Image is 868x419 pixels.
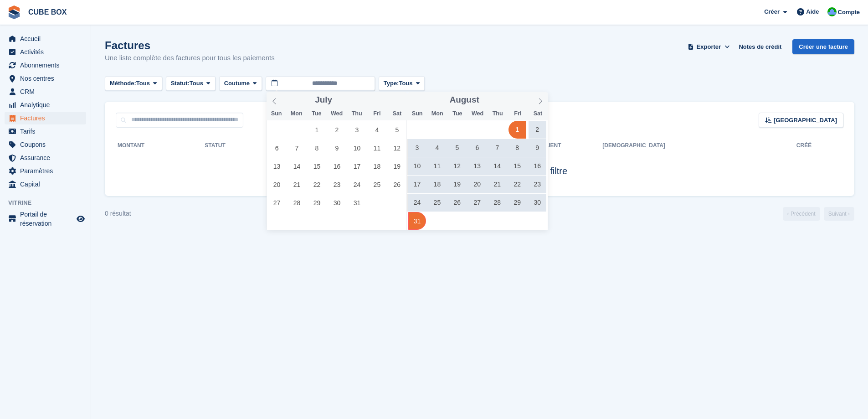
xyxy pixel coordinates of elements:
[448,194,466,212] span: August 26, 2025
[368,121,386,139] span: July 4, 2025
[5,138,86,151] a: menu
[116,139,205,153] th: Montant
[488,111,508,117] span: Thu
[774,116,837,125] span: [GEOGRAPHIC_DATA]
[827,7,837,16] img: Cube Box
[838,8,860,17] span: Compte
[468,194,486,212] span: August 27, 2025
[308,194,326,212] span: July 29, 2025
[307,111,327,117] span: Tue
[388,176,406,193] span: July 26, 2025
[468,157,486,175] span: August 13, 2025
[379,76,425,91] button: Type: Tous
[5,210,86,228] a: menu
[450,96,479,104] span: August
[5,125,86,138] a: menu
[529,121,546,139] span: August 2, 2025
[408,176,426,193] span: August 17, 2025
[328,121,346,139] span: July 2, 2025
[5,165,86,177] a: menu
[5,112,86,124] a: menu
[448,139,466,157] span: August 5, 2025
[5,59,86,72] a: menu
[529,194,546,212] span: August 30, 2025
[468,139,486,157] span: August 6, 2025
[268,157,286,175] span: July 13, 2025
[5,151,86,164] a: menu
[20,165,75,177] span: Paramètres
[288,157,306,175] span: July 14, 2025
[20,138,75,151] span: Coupons
[488,157,506,175] span: August 14, 2025
[508,194,526,212] span: August 29, 2025
[5,98,86,111] a: menu
[20,72,75,85] span: Nos centres
[368,157,386,175] span: July 18, 2025
[20,125,75,138] span: Tarifs
[388,157,406,175] span: July 19, 2025
[20,210,75,228] span: Portail de réservation
[136,79,150,88] span: Tous
[105,76,162,91] button: Méthode: Tous
[288,139,306,157] span: July 7, 2025
[5,46,86,58] a: menu
[541,139,602,153] th: Client
[288,176,306,193] span: July 21, 2025
[686,39,731,54] button: Exporter
[448,157,466,175] span: August 12, 2025
[508,176,526,193] span: August 22, 2025
[219,76,262,91] button: Coutume
[20,85,75,98] span: CRM
[327,111,347,117] span: Wed
[407,111,427,117] span: Sun
[20,112,75,124] span: Factures
[171,79,190,88] span: Statut:
[5,178,86,191] a: menu
[388,121,406,139] span: July 5, 2025
[328,194,346,212] span: July 30, 2025
[105,53,275,63] p: Une liste complète des factures pour tous les paiements
[428,139,446,157] span: August 4, 2025
[488,139,506,157] span: August 7, 2025
[348,176,366,193] span: July 24, 2025
[267,111,287,117] span: Sun
[5,32,86,45] a: menu
[387,111,407,117] span: Sat
[602,139,796,153] th: [DEMOGRAPHIC_DATA]
[5,85,86,98] a: menu
[105,209,131,218] div: 0 résultat
[348,121,366,139] span: July 3, 2025
[20,32,75,45] span: Accueil
[508,121,526,139] span: August 1, 2025
[468,176,486,193] span: August 20, 2025
[467,111,488,117] span: Wed
[348,194,366,212] span: July 31, 2025
[408,194,426,212] span: August 24, 2025
[368,139,386,157] span: July 11, 2025
[20,178,75,191] span: Capital
[328,139,346,157] span: July 9, 2025
[268,194,286,212] span: July 27, 2025
[287,111,307,117] span: Mon
[824,207,854,221] a: Suivant
[448,176,466,193] span: August 19, 2025
[20,46,75,58] span: Activités
[408,157,426,175] span: August 10, 2025
[388,139,406,157] span: July 12, 2025
[7,5,21,19] img: stora-icon-8386f47178a22dfd0bd8f6a31ec36ba5ce8667c1dd55bd0f319d3a0aa187defe.svg
[268,176,286,193] span: July 20, 2025
[166,76,216,91] button: Statut: Tous
[328,176,346,193] span: July 23, 2025
[308,176,326,193] span: July 22, 2025
[488,194,506,212] span: August 28, 2025
[308,121,326,139] span: July 1, 2025
[428,157,446,175] span: August 11, 2025
[408,212,426,230] span: August 31, 2025
[735,39,785,54] a: Notes de crédit
[8,198,91,207] span: Vitrine
[308,157,326,175] span: July 15, 2025
[399,79,412,88] span: Tous
[528,111,548,117] span: Sat
[205,139,269,153] th: Statut
[20,59,75,72] span: Abonnements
